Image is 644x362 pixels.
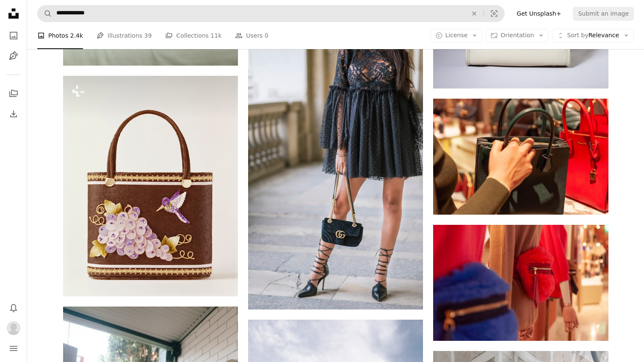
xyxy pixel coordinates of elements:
[5,320,22,337] button: Profile
[484,6,504,22] button: Visual search
[144,31,152,40] span: 39
[511,7,566,20] a: Get Unsplash+
[5,340,22,357] button: Menu
[433,152,608,160] a: person holding black leather handbag
[5,47,22,64] a: Illustrations
[5,299,22,316] button: Notifications
[5,105,22,122] a: Download History
[5,27,22,44] a: Photos
[573,7,634,20] button: Submit an image
[567,31,619,40] span: Relevance
[63,76,238,297] img: a brown purse with a bird and flowers on it
[7,321,20,335] img: Avatar of user aishwarya sawant
[433,225,608,341] img: blue textile on brown wooden frame
[37,5,505,22] form: Find visuals sitewide
[210,31,221,40] span: 11k
[433,279,608,287] a: blue textile on brown wooden frame
[248,47,423,309] img: a woman in a black dress holding a black purse
[165,22,221,49] a: Collections 11k
[552,29,634,42] button: Sort byRelevance
[567,32,588,39] span: Sort by
[38,6,52,22] button: Search Unsplash
[433,99,608,215] img: person holding black leather handbag
[431,29,483,42] button: License
[5,5,22,24] a: Home — Unsplash
[265,31,268,40] span: 0
[445,32,468,39] span: License
[465,6,484,22] button: Clear
[248,174,423,182] a: a woman in a black dress holding a black purse
[97,22,152,49] a: Illustrations 39
[486,29,549,42] button: Orientation
[63,182,238,190] a: a brown purse with a bird and flowers on it
[5,85,22,102] a: Collections
[500,32,534,39] span: Orientation
[235,22,268,49] a: Users 0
